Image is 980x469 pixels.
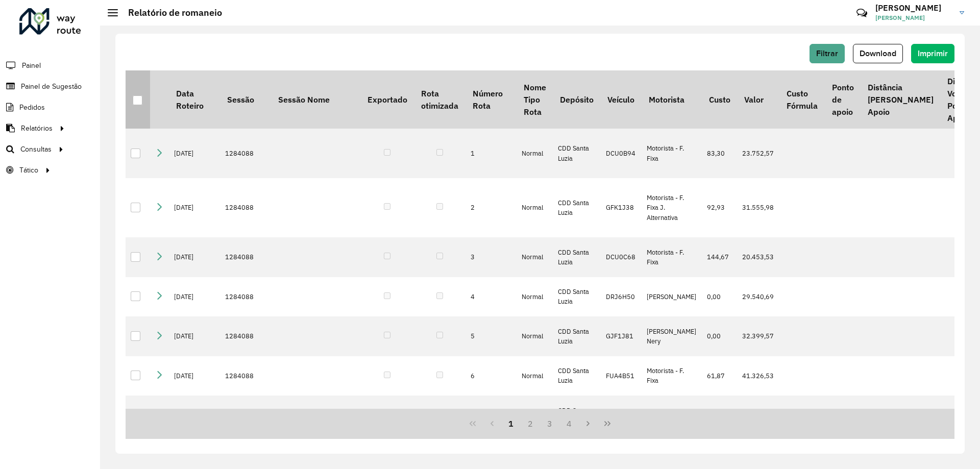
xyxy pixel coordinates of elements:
[465,316,517,356] td: 5
[737,237,779,277] td: 20.453,53
[779,70,824,129] th: Custo Fórmula
[642,178,702,237] td: Motorista - F. Fixa J. Alternativa
[816,49,838,58] span: Filtrar
[169,178,220,237] td: [DATE]
[517,396,553,435] td: Normal
[601,237,642,277] td: DCU0C68
[21,123,53,134] span: Relatórios
[601,129,642,178] td: DCU0B94
[19,165,38,176] span: Tático
[559,414,579,433] button: 4
[702,178,737,237] td: 92,93
[220,356,271,396] td: 1284088
[169,237,220,277] td: [DATE]
[517,129,553,178] td: Normal
[642,356,702,396] td: Motorista - F. Fixa
[578,414,598,433] button: Next Page
[642,129,702,178] td: Motorista - F. Fixa
[851,2,873,24] a: Contato Rápido
[737,356,779,396] td: 41.326,53
[642,70,702,129] th: Motorista
[702,316,737,356] td: 0,00
[271,70,360,129] th: Sessão Nome
[810,44,845,63] button: Filtrar
[737,129,779,178] td: 23.752,57
[465,129,517,178] td: 1
[517,316,553,356] td: Normal
[702,237,737,277] td: 144,67
[642,277,702,317] td: [PERSON_NAME]
[220,129,271,178] td: 1284088
[918,49,948,58] span: Imprimir
[553,316,600,356] td: CDD Santa Luzia
[737,396,779,435] td: 74.307,42
[601,178,642,237] td: GFK1J38
[220,70,271,129] th: Sessão
[642,316,702,356] td: [PERSON_NAME] Nery
[169,70,220,129] th: Data Roteiro
[875,3,952,13] h3: [PERSON_NAME]
[702,70,737,129] th: Custo
[220,237,271,277] td: 1284088
[517,70,553,129] th: Nome Tipo Rota
[517,356,553,396] td: Normal
[702,277,737,317] td: 0,00
[553,70,600,129] th: Depósito
[601,356,642,396] td: FUA4B51
[875,13,952,22] span: [PERSON_NAME]
[553,178,600,237] td: CDD Santa Luzia
[118,7,222,18] h2: Relatório de romaneio
[553,396,600,435] td: CDD Santa Luzia
[502,414,521,433] button: 1
[22,60,41,71] span: Painel
[737,277,779,317] td: 29.540,69
[737,70,779,129] th: Valor
[220,277,271,317] td: 1284088
[598,414,617,433] button: Last Page
[465,277,517,317] td: 4
[465,178,517,237] td: 2
[601,396,642,435] td: DSK5B59
[169,396,220,435] td: [DATE]
[169,316,220,356] td: [DATE]
[553,356,600,396] td: CDD Santa Luzia
[642,237,702,277] td: Motorista - F. Fixa
[465,70,517,129] th: Número Rota
[702,129,737,178] td: 83,30
[553,129,600,178] td: CDD Santa Luzia
[465,237,517,277] td: 3
[702,396,737,435] td: 94,35
[465,356,517,396] td: 6
[360,70,414,129] th: Exportado
[414,70,465,129] th: Rota otimizada
[20,144,52,155] span: Consultas
[861,70,940,129] th: Distância [PERSON_NAME] Apoio
[517,237,553,277] td: Normal
[19,102,45,113] span: Pedidos
[517,277,553,317] td: Normal
[601,277,642,317] td: DRJ6H50
[220,316,271,356] td: 1284088
[825,70,861,129] th: Ponto de apoio
[601,316,642,356] td: GJF1J81
[702,356,737,396] td: 61,87
[911,44,954,63] button: Imprimir
[553,237,600,277] td: CDD Santa Luzia
[540,414,559,433] button: 3
[517,178,553,237] td: Normal
[169,277,220,317] td: [DATE]
[737,178,779,237] td: 31.555,98
[169,356,220,396] td: [DATE]
[169,129,220,178] td: [DATE]
[465,396,517,435] td: 7
[737,316,779,356] td: 32.399,57
[860,49,896,58] span: Download
[21,81,82,92] span: Painel de Sugestão
[642,396,702,435] td: [PERSON_NAME]
[220,178,271,237] td: 1284088
[853,44,903,63] button: Download
[220,396,271,435] td: 1284088
[601,70,642,129] th: Veículo
[553,277,600,317] td: CDD Santa Luzia
[521,414,540,433] button: 2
